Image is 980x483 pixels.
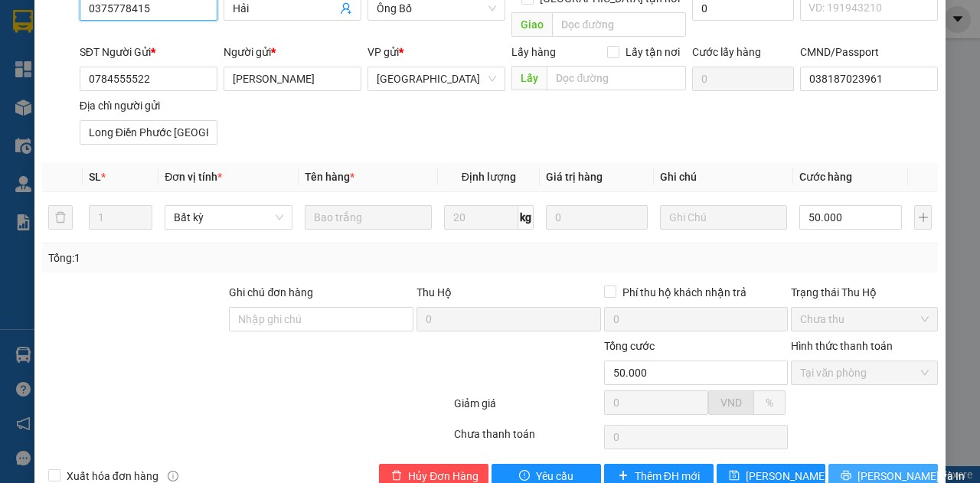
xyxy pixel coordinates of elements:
input: 0 [546,205,648,230]
span: Phước Bình [377,67,496,90]
div: Người gửi [224,44,361,60]
span: Lấy tận nơi [619,44,686,60]
span: Giá trị hàng [546,171,603,183]
span: % [766,397,773,409]
span: Định lượng [462,171,516,183]
div: VP gửi [367,44,505,60]
input: VD: Bàn, Ghế [305,205,432,230]
input: Ghi chú đơn hàng [229,307,413,331]
input: Cước lấy hàng [692,67,794,91]
input: Địa chỉ của người gửi [80,120,217,145]
div: SĐT Người Gửi [80,44,217,60]
div: Giảm giá [452,395,603,422]
span: Phí thu hộ khách nhận trả [616,284,753,301]
span: Lấy hàng [511,46,556,58]
span: kg [518,205,534,230]
span: delete [391,470,402,482]
button: delete [48,205,73,230]
span: Bất kỳ [174,206,283,229]
div: Chưa thanh toán [452,426,603,452]
div: CMND/Passport [800,44,938,60]
th: Ghi chú [654,162,793,192]
span: plus [618,470,629,482]
label: Hình thức thanh toán [791,340,893,352]
span: info-circle [168,471,178,481]
span: SL [89,171,101,183]
span: Tên hàng [305,171,354,183]
span: Lấy [511,66,547,90]
div: Tổng: 1 [48,250,380,266]
span: Chưa thu [800,308,929,331]
span: Tại văn phòng [800,361,929,384]
span: user-add [340,2,352,15]
input: Dọc đường [552,12,685,37]
span: Cước hàng [799,171,852,183]
input: Ghi Chú [660,205,787,230]
label: Cước lấy hàng [692,46,761,58]
input: Dọc đường [547,66,685,90]
div: Địa chỉ người gửi [80,97,217,114]
span: save [729,470,740,482]
span: Đơn vị tính [165,171,222,183]
span: Tổng cước [604,340,655,352]
div: Trạng thái Thu Hộ [791,284,938,301]
span: Giao [511,12,552,37]
span: Thu Hộ [416,286,452,299]
button: plus [914,205,932,230]
span: exclamation-circle [519,470,530,482]
span: VND [720,397,742,409]
span: printer [841,470,851,482]
label: Ghi chú đơn hàng [229,286,313,299]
